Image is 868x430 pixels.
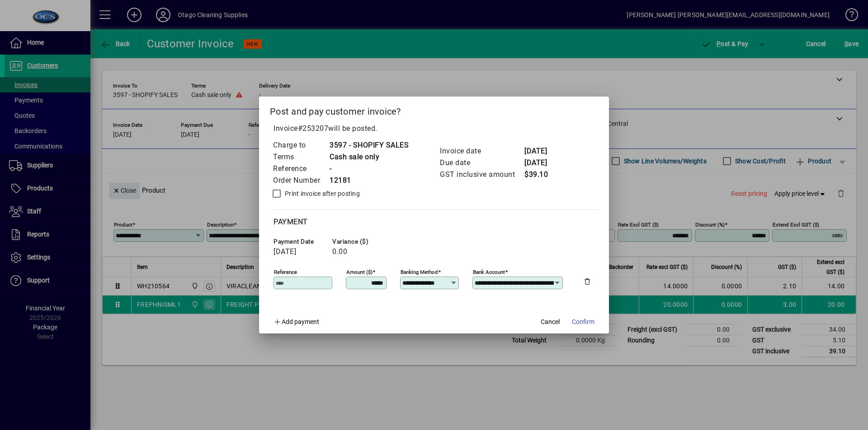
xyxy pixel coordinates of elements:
mat-label: Bank Account [473,269,505,275]
span: #253207 [298,124,329,133]
td: Order Number [273,175,329,186]
button: Cancel [536,314,565,330]
span: Cancel [541,317,560,327]
td: - [329,163,409,175]
td: 12181 [329,175,409,186]
mat-label: Reference [274,269,297,275]
button: Add payment [270,314,323,330]
button: Confirm [568,314,598,330]
td: [DATE] [524,145,560,157]
span: Confirm [572,317,594,327]
td: Cash sale only [329,151,409,163]
p: Invoice will be posted . [270,123,598,134]
span: Payment [274,217,308,226]
span: Variance ($) [332,238,387,245]
span: 0.00 [332,248,347,256]
td: 3597 - SHOPIFY SALES [329,139,409,151]
label: Print invoice after posting [283,189,360,198]
span: Add payment [282,318,319,325]
h2: Post and pay customer invoice? [259,97,609,123]
td: GST inclusive amount [439,169,524,180]
td: $39.10 [524,169,560,180]
mat-label: Amount ($) [346,269,373,275]
td: [DATE] [524,157,560,169]
td: Due date [439,157,524,169]
td: Charge to [273,139,329,151]
span: [DATE] [274,248,296,256]
td: Reference [273,163,329,175]
span: Payment date [274,238,328,245]
td: Invoice date [439,145,524,157]
td: Terms [273,151,329,163]
mat-label: Banking method [401,269,438,275]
